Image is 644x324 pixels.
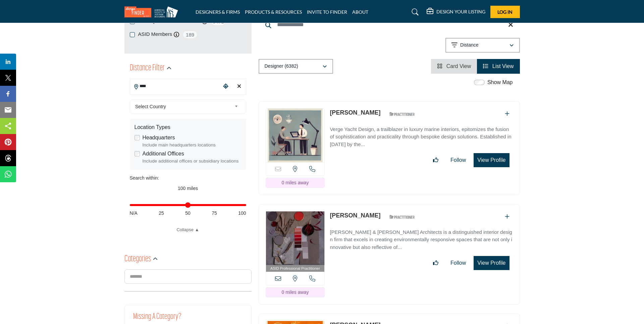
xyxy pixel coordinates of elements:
[492,63,514,69] span: List View
[330,211,380,220] p: Martha Harrell
[405,7,423,17] a: Search
[130,32,135,37] input: ASID Members checkbox
[446,63,471,69] span: Card View
[474,153,509,167] button: View Profile
[130,62,165,74] h2: Distance Filter
[212,210,217,217] span: 75
[265,63,298,70] p: Designer (6382)
[143,150,184,158] label: Additional Offices
[135,103,232,111] span: Select Country
[497,9,513,15] span: Log In
[460,42,478,49] p: Distance
[330,229,513,251] p: [PERSON_NAME] & [PERSON_NAME] Architects is a distinguished interior design firm that excels in c...
[445,38,520,53] button: Distance
[330,122,513,148] a: Verge Yacht Design, a trailblazer in luxury marine interiors, epitomizes the fusion of sophistica...
[330,109,380,116] a: [PERSON_NAME]
[429,256,443,270] button: Like listing
[436,9,485,15] h5: DESIGN YOUR LISTING
[266,109,325,162] img: Anita Rivera
[437,63,471,69] a: View Card
[178,186,198,191] span: 100 miles
[185,210,191,217] span: 50
[387,110,417,118] img: ASID Qualified Practitioners Badge Icon
[352,9,368,15] a: ABOUT
[487,78,513,86] label: Show Map
[483,63,514,69] a: View List
[505,111,509,117] a: Add To List
[427,8,485,16] div: DESIGN YOUR LISTING
[143,134,175,142] label: Headquarters
[159,210,164,217] span: 25
[270,266,320,271] span: ASID Professional Practitioner
[266,211,325,272] a: ASID Professional Practitioner
[281,180,309,185] span: 0 miles away
[124,253,151,265] h2: Categories
[431,59,477,74] li: Card View
[474,256,509,270] button: View Profile
[130,210,138,217] span: N/A
[221,79,231,94] div: Choose your current location
[387,213,417,221] img: ASID Qualified Practitioners Badge Icon
[130,226,246,233] a: Collapse ▲
[138,30,172,38] label: ASID Members
[330,224,513,251] a: [PERSON_NAME] & [PERSON_NAME] Architects is a distinguished interior design firm that excels in c...
[130,175,246,182] div: Search within:
[143,142,241,148] div: Include main headquarters locations
[307,9,347,15] a: INVITE TO FINDER
[135,123,241,131] div: Location Types
[505,214,509,219] a: Add To List
[259,59,333,74] button: Designer (6382)
[330,212,380,219] a: [PERSON_NAME]
[238,210,246,217] span: 100
[446,153,470,167] button: Follow
[330,126,513,148] p: Verge Yacht Design, a trailblazer in luxury marine interiors, epitomizes the fusion of sophistica...
[245,9,302,15] a: PRODUCTS & RESOURCES
[477,59,520,74] li: List View
[124,269,252,284] input: Search Category
[446,256,470,270] button: Follow
[266,211,325,265] img: Martha Harrell
[143,158,241,165] div: Include additional offices or subsidiary locations
[234,79,244,94] div: Clear search location
[490,6,520,18] button: Log In
[124,6,181,17] img: Site Logo
[330,108,380,117] p: Anita Rivera
[182,30,198,39] span: 189
[196,9,240,15] a: DESIGNERS & FIRMS
[429,153,443,167] button: Like listing
[281,289,309,295] span: 0 miles away
[130,80,221,93] input: Search Location
[259,17,520,33] input: Search Keyword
